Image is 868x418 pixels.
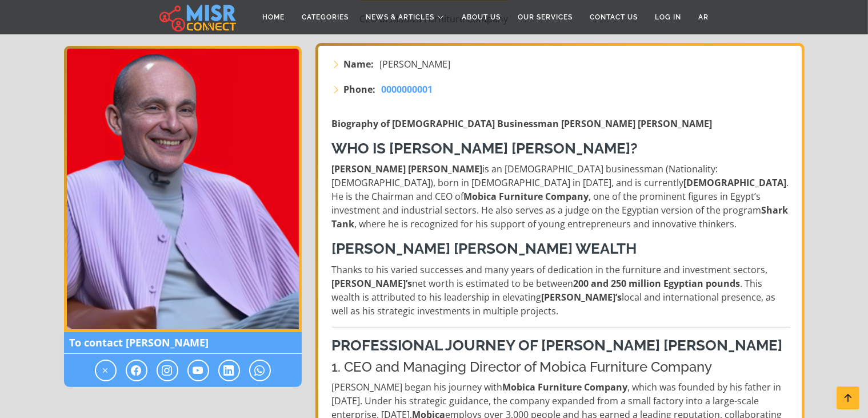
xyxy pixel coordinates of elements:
[542,291,622,303] strong: [PERSON_NAME]’s
[332,277,413,290] strong: [PERSON_NAME]’s
[503,381,628,393] strong: Mobica Furniture Company
[366,12,434,22] span: News & Articles
[380,57,451,71] span: [PERSON_NAME]
[574,277,741,290] strong: 200 and 250 million Egyptian pounds
[382,82,433,96] a: 0000000001
[690,6,717,28] a: AR
[64,332,302,354] span: To contact [PERSON_NAME]
[332,263,790,318] p: Thanks to his varied successes and many years of dedication in the furniture and investment secto...
[581,6,646,28] a: Contact Us
[464,190,589,203] strong: Mobica Furniture Company
[64,46,302,332] img: Mohamed Farouk
[332,337,790,354] h3: Professional Journey of [PERSON_NAME] [PERSON_NAME]
[684,176,787,189] strong: [DEMOGRAPHIC_DATA]
[332,240,790,258] h3: [PERSON_NAME] [PERSON_NAME] Wealth
[159,3,236,31] img: main.misr_connect
[332,204,789,230] strong: Shark Tank
[293,6,357,28] a: Categories
[357,6,453,28] a: News & Articles
[332,162,790,231] p: is an [DEMOGRAPHIC_DATA] businessman (Nationality: [DEMOGRAPHIC_DATA]), born in [DEMOGRAPHIC_DATA...
[344,82,376,96] strong: Phone:
[344,57,374,71] strong: Name:
[453,6,509,28] a: About Us
[332,163,483,175] strong: [PERSON_NAME] [PERSON_NAME]
[332,117,713,130] strong: Biography of [DEMOGRAPHIC_DATA] Businessman [PERSON_NAME] [PERSON_NAME]
[254,6,293,28] a: Home
[382,83,433,96] span: 0000000001
[332,359,790,376] h4: 1. CEO and Managing Director of Mobica Furniture Company
[509,6,581,28] a: Our Services
[646,6,690,28] a: Log in
[332,140,790,157] h3: Who is [PERSON_NAME] [PERSON_NAME]?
